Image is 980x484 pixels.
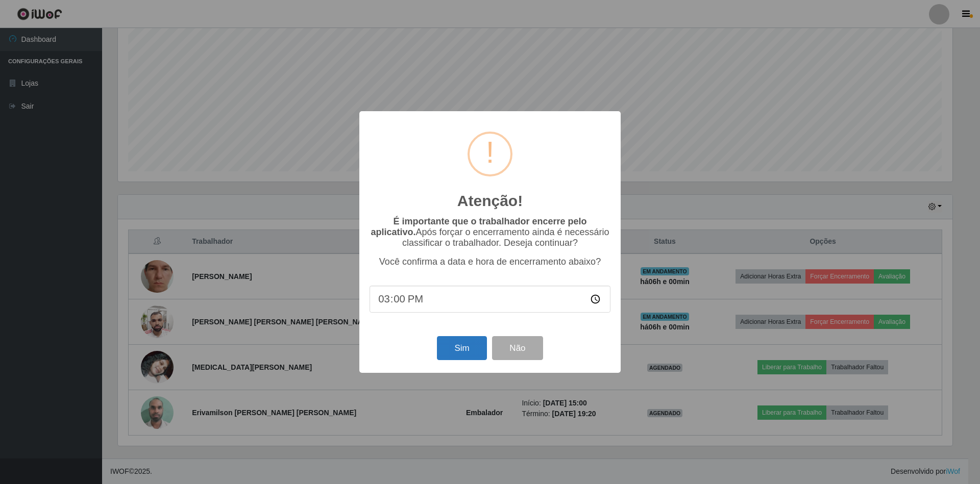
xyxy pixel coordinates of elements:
b: É importante que o trabalhador encerre pelo aplicativo. [371,216,586,237]
p: Você confirma a data e hora de encerramento abaixo? [370,257,610,267]
button: Não [492,336,543,360]
h2: Atenção! [457,192,523,210]
button: Sim [437,336,486,360]
p: Após forçar o encerramento ainda é necessário classificar o trabalhador. Deseja continuar? [370,216,610,248]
